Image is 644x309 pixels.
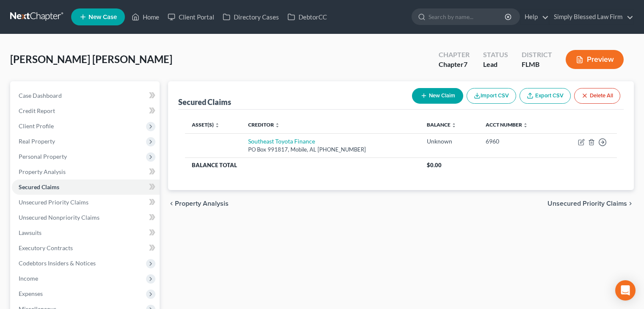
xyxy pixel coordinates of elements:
a: Secured Claims [12,179,160,195]
span: Lawsuits [19,229,41,236]
span: [PERSON_NAME] [PERSON_NAME] [10,53,172,65]
th: Balance Total [185,157,420,173]
button: New Claim [412,88,463,104]
a: Property Analysis [12,164,160,179]
i: chevron_left [168,200,175,207]
a: Lawsuits [12,225,160,240]
a: Executory Contracts [12,240,160,256]
a: Southeast Toyota Finance [248,138,315,145]
span: Client Profile [19,122,54,130]
div: District [522,50,552,60]
div: Status [483,50,508,60]
span: Unsecured Priority Claims [19,199,88,206]
span: Personal Property [19,153,67,160]
span: Expenses [19,290,43,297]
a: Acct Number unfold_more [486,121,528,128]
div: Lead [483,60,508,69]
span: Secured Claims [19,183,59,190]
span: Unsecured Priority Claims [547,200,627,207]
a: Home [127,9,163,25]
a: Help [520,9,549,25]
span: Property Analysis [175,200,229,207]
a: Asset(s) unfold_more [192,121,220,128]
button: Preview [566,50,624,69]
span: Codebtors Insiders & Notices [19,259,96,267]
div: Chapter [439,50,470,60]
a: Unsecured Priority Claims [12,195,160,210]
a: Balance unfold_more [427,121,456,128]
i: chevron_right [627,200,634,207]
i: unfold_more [275,123,280,128]
a: DebtorCC [283,9,331,25]
button: chevron_left Property Analysis [168,200,229,207]
input: Search by name... [428,9,506,25]
span: Case Dashboard [19,92,62,99]
span: Credit Report [19,107,55,114]
a: Credit Report [12,103,160,119]
span: 7 [464,60,467,68]
i: unfold_more [451,123,456,128]
span: Income [19,275,38,282]
div: Unknown [427,137,472,146]
a: Directory Cases [218,9,283,25]
i: unfold_more [215,123,220,128]
a: Export CSV [520,88,571,104]
a: Creditor unfold_more [248,121,280,128]
div: FLMB [522,60,552,69]
span: New Case [88,14,117,20]
div: 6960 [486,137,548,146]
div: Open Intercom Messenger [615,280,636,301]
span: $0.00 [427,162,442,168]
div: PO Box 991817, Mobile, AL [PHONE_NUMBER] [248,146,413,154]
button: Delete All [574,88,620,104]
button: Unsecured Priority Claims chevron_right [547,200,634,207]
span: Unsecured Nonpriority Claims [19,214,100,221]
a: Case Dashboard [12,88,160,103]
div: Chapter [439,60,470,69]
a: Simply Blessed Law Firm [550,9,633,25]
div: Secured Claims [178,97,231,107]
i: unfold_more [523,123,528,128]
span: Property Analysis [19,168,66,175]
button: Import CSV [467,88,516,104]
a: Client Portal [163,9,218,25]
span: Executory Contracts [19,244,73,251]
a: Unsecured Nonpriority Claims [12,210,160,225]
span: Real Property [19,138,55,145]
